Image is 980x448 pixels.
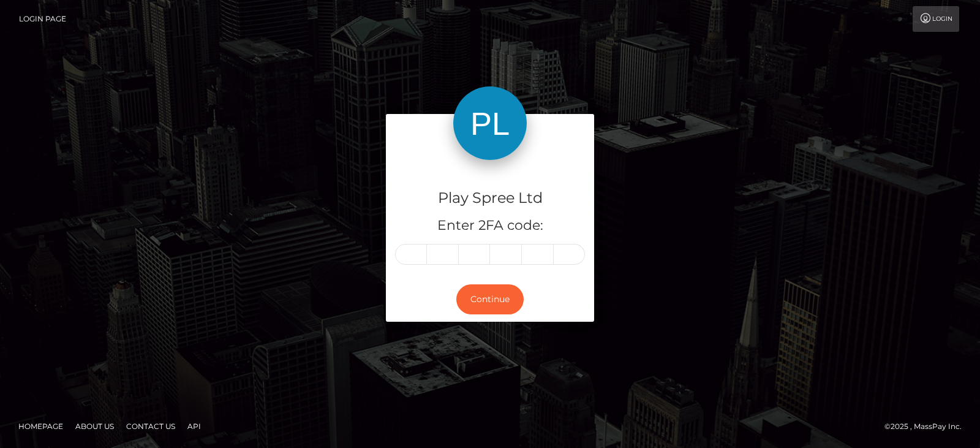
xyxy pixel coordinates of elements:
[884,420,971,433] div: © 2025 , MassPay Inc.
[13,417,68,436] a: Homepage
[19,6,66,32] a: Login Page
[453,86,527,160] img: Play Spree Ltd
[121,417,180,436] a: Contact Us
[913,6,959,32] a: Login
[70,417,119,436] a: About Us
[456,284,524,314] button: Continue
[395,216,585,235] h5: Enter 2FA code:
[395,188,585,209] h4: Play Spree Ltd
[183,417,206,436] a: API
